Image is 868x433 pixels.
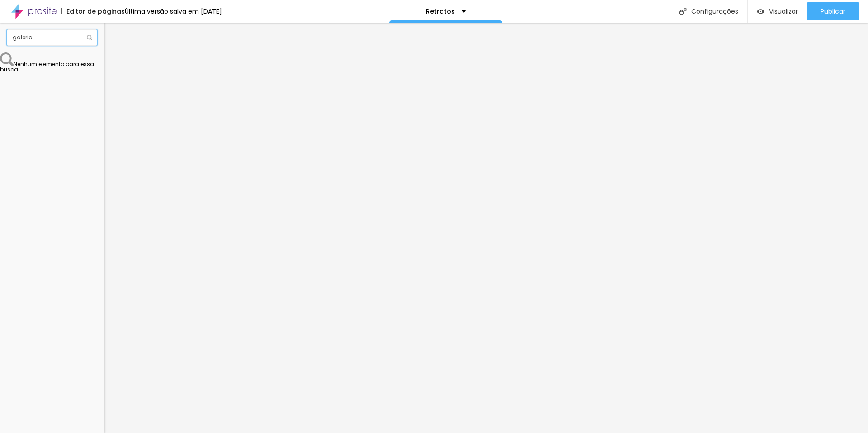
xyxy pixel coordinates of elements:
[821,7,845,16] font: Publicar
[7,29,97,46] input: Buscar elemento
[691,7,738,16] font: Configurações
[769,7,798,16] font: Visualizar
[807,2,859,20] button: Publicar
[679,8,687,15] img: Ícone
[757,8,764,15] img: view-1.svg
[748,2,807,20] button: Visualizar
[66,7,125,16] font: Editor de páginas
[87,35,92,40] img: Ícone
[104,23,868,433] iframe: Editor
[125,7,222,16] font: Última versão salva em [DATE]
[426,7,455,16] font: Retratos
